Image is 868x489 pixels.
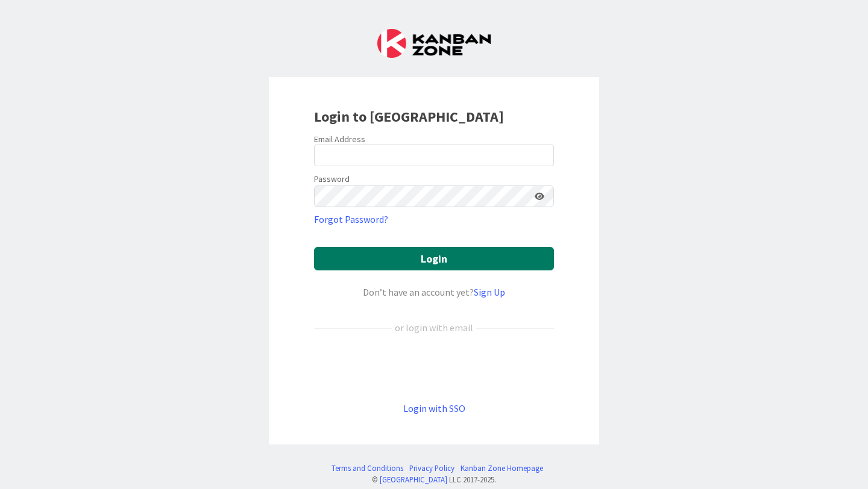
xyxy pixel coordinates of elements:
a: Kanban Zone Homepage [461,463,543,474]
a: Login with SSO [403,402,465,414]
div: Don’t have an account yet? [314,285,554,299]
b: Login to [GEOGRAPHIC_DATA] [314,107,504,126]
img: Kanban Zone [377,29,491,58]
a: Sign Up [474,286,505,298]
a: [GEOGRAPHIC_DATA] [380,475,447,484]
label: Email Address [314,134,365,145]
a: Forgot Password? [314,212,388,226]
button: Login [314,247,554,270]
div: © LLC 2017- 2025 . [325,474,543,485]
div: or login with email [392,320,476,335]
a: Terms and Conditions [332,463,403,474]
label: Password [314,173,350,185]
iframe: Sign in with Google Button [308,355,560,381]
a: Privacy Policy [409,463,454,474]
